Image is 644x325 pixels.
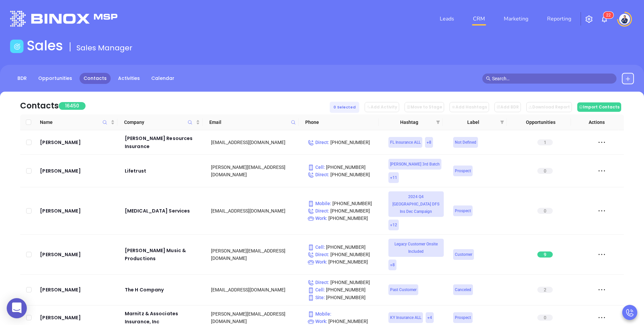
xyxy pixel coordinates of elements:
span: 1 [537,139,553,145]
div: [PERSON_NAME][EMAIL_ADDRESS][DOMAIN_NAME] [211,310,299,325]
a: Opportunities [34,73,76,84]
span: Work : [308,216,327,221]
span: [PERSON_NAME] 3rd Batch [390,160,440,168]
a: Calendar [147,73,178,84]
span: Prospect [455,314,471,321]
div: Contacts [20,100,59,112]
span: Legacy Customer Onsite Included [390,240,442,255]
p: [PHONE_NUMBER] [308,139,379,146]
p: [PHONE_NUMBER] [308,258,379,266]
span: Cell : [308,165,325,170]
span: Mobile : [308,311,331,317]
div: 0 Selected [330,102,359,113]
span: FL Insurance ALL [390,139,421,146]
a: [PERSON_NAME] [40,250,115,259]
a: [PERSON_NAME] Music & Productions [125,246,202,263]
p: [PHONE_NUMBER] [308,243,379,251]
div: [PERSON_NAME][EMAIL_ADDRESS][DOMAIN_NAME] [211,247,299,262]
span: 0 [537,168,553,174]
span: Cell : [308,287,325,292]
span: filter [436,120,440,124]
a: Activities [114,73,144,84]
span: 2024 Q4 [GEOGRAPHIC_DATA] DFS Ins Dec Campaign [390,193,442,215]
a: [PERSON_NAME] [40,286,115,294]
p: [PHONE_NUMBER] [308,286,379,293]
button: Add Activity [365,102,399,112]
span: Past Customer [390,286,417,293]
span: Not Defined [455,139,476,146]
img: logo [10,11,117,27]
a: [PERSON_NAME] [40,314,115,322]
th: Name [37,114,117,130]
span: filter [500,120,504,124]
span: + 4 [427,314,432,321]
span: Canceled [455,286,471,293]
span: Name [40,119,109,126]
a: [PERSON_NAME] [40,207,115,215]
button: Move to Stage [405,102,444,112]
a: [PERSON_NAME] Resources Insurance [125,134,202,150]
p: [PHONE_NUMBER] [308,207,379,215]
p: [PHONE_NUMBER] [308,251,379,258]
span: Direct : [308,140,329,145]
a: [MEDICAL_DATA] Services [125,207,202,215]
span: Email [209,119,288,126]
div: [EMAIL_ADDRESS][DOMAIN_NAME] [211,139,299,146]
span: 2 [608,13,611,17]
span: + 11 [390,174,397,181]
span: + 8 [390,261,395,269]
p: [PHONE_NUMBER] [308,279,379,286]
a: Marketing [501,12,531,26]
span: Hashtag [385,119,433,126]
span: Work : [308,319,327,324]
span: 0 [537,208,553,214]
button: Download Report [526,102,572,112]
p: [PHONE_NUMBER] [308,318,379,325]
a: Contacts [79,73,111,84]
div: [PERSON_NAME][EMAIL_ADDRESS][DOMAIN_NAME] [211,164,299,178]
span: KY Insurance ALL [390,314,421,321]
span: 9 [537,251,553,258]
span: Cell : [308,244,325,250]
a: Leads [437,12,457,26]
div: [EMAIL_ADDRESS][DOMAIN_NAME] [211,286,299,293]
sup: 22 [603,12,613,18]
span: Direct : [308,208,329,214]
input: Search… [492,75,613,82]
button: Import Contacts [577,102,621,112]
a: [PERSON_NAME] [40,167,115,175]
span: + 8 [427,139,431,146]
a: The H Company [125,286,202,294]
span: Direct : [308,280,329,285]
span: Mobile : [308,201,331,206]
div: [PERSON_NAME] [40,138,115,146]
span: 2 [537,287,553,293]
button: Add Hashtags [449,102,489,112]
span: Company [124,119,195,126]
span: 2 [606,13,608,17]
a: Lifetrust [125,167,202,175]
span: Prospect [455,167,471,175]
img: user [619,14,630,25]
th: Opportunities [507,114,571,130]
span: 16450 [59,102,86,110]
p: [PHONE_NUMBER] [308,294,379,301]
div: [EMAIL_ADDRESS][DOMAIN_NAME] [211,207,299,215]
th: Company [117,114,203,130]
span: filter [499,117,505,127]
a: CRM [470,12,488,26]
span: Direct : [308,252,329,257]
span: Label [449,119,497,126]
th: Phone [299,114,379,130]
span: Site : [308,295,325,300]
